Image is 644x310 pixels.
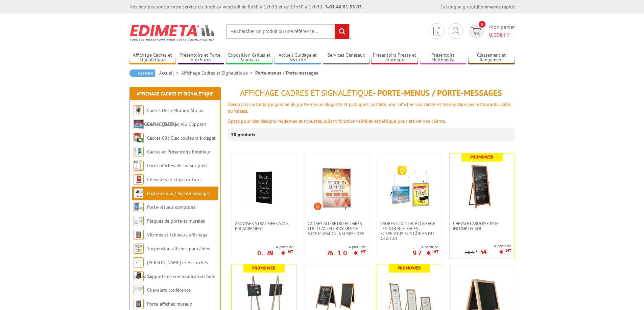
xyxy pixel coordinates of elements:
[134,174,144,185] img: Chevalets et stop trottoirs
[326,4,362,10] strong: 01 46 81 33 03
[467,23,515,39] a: devis rapide 0 Mon panier 0,00€ HT
[489,31,515,39] span: € HT
[308,221,366,236] span: Cadres Alu Rétro Eclairés Clic-Clac LED-Box simple face mural ou a suspendre
[386,164,433,211] img: Cadres clic-clac éclairage LED double-faces suspendus sur câbles du A4 au A0
[129,52,176,63] a: Affichage Cadres et Signalétique
[313,164,360,211] img: Cadres Alu Rétro Eclairés Clic-Clac LED-Box simple face mural ou a suspendre
[452,27,459,35] img: devis rapide
[440,4,477,10] a: Catalogue gratuit
[465,250,479,255] p: 60 €
[335,24,349,39] input: rechercher
[134,230,144,240] img: Vitrines et tableaux affichage
[489,31,500,38] span: 0,00
[420,52,467,63] a: Présentoirs Multimédia
[147,287,191,293] a: Chevalets conférence
[134,257,144,267] img: Cimaises et Accroches tableaux
[433,27,440,35] img: devis rapide
[257,244,293,250] span: A partir de
[147,121,206,127] a: Cadres Clic-Clac Alu Clippant
[275,52,321,63] a: Accueil Guidage et Sécurité
[147,246,210,252] a: Suspension affiches par câbles
[380,221,438,241] span: Cadres clic-clac éclairage LED double-faces suspendus sur câbles du A4 au A0
[147,135,216,141] a: Cadres Clic-Clac couleurs à clapet
[475,249,479,253] sup: HT
[398,265,421,271] b: Promoweb
[468,52,515,63] a: Classement et Rangement
[147,163,207,169] a: Porte-affiches de sol sur pied
[252,265,276,271] b: Promoweb
[240,164,288,211] img: Ardoises stratifiées sans encadrement
[228,118,446,124] span: Optez pour des designs modernes et robustes, alliant fonctionnalité et esthétique pour attirer vo...
[147,149,211,155] a: Cadres et Présentoirs Extérieur
[433,249,438,255] sup: HT
[489,23,515,39] span: Mon panier
[458,164,506,211] img: Chevalet Ardoise MDF incliné de sol
[470,154,494,160] b: Promoweb
[129,69,155,77] a: Retour
[323,52,369,63] a: Services Généraux
[255,69,318,76] li: Porte-menus / Porte-messages
[288,249,293,255] sup: HT
[134,107,204,127] a: Cadres Deco Muraux Alu ou [GEOGRAPHIC_DATA]
[480,250,511,254] p: 54 €
[129,3,362,10] div: Nos équipes sont à votre service du lundi au vendredi de 8h30 à 12h30 et de 13h30 à 17h30
[147,301,192,307] a: Porte-affiches muraux
[361,249,366,255] sup: HT
[134,105,144,115] img: Cadres Deco Muraux Alu ou Bois
[137,91,213,97] a: Affichage Cadres et Signalétique
[134,216,144,226] img: Plaques de porte et murales
[134,188,144,198] img: Porte-menus / Porte-messages
[377,221,442,241] a: Cadres clic-clac éclairage LED double-faces suspendus sur câbles du A4 au A0
[147,232,208,238] a: Vitrines et tableaux affichage
[226,52,273,63] a: Exposition Grilles et Panneaux
[226,24,350,39] input: Rechercher un produit ou une référence...
[327,251,366,255] p: 76.10 €
[147,190,210,196] a: Porte-menus / Porte-messages
[147,273,215,279] a: Supports de communication bois
[479,21,485,28] span: 0
[327,244,366,250] span: A partir de
[129,20,216,45] img: Edimeta
[134,244,144,254] img: Suspension affiches par câbles
[240,88,373,98] span: Affichage Cadres et Signalétique
[235,221,293,231] span: Ardoises stratifiées sans encadrement
[231,128,256,141] p: 38 produits
[304,221,369,236] a: Cadres Alu Rétro Eclairés Clic-Clac LED-Box simple face mural ou a suspendre
[453,221,511,231] span: Chevalet Ardoise MDF incliné de sol
[159,70,181,76] a: Accueil
[134,161,144,171] img: Porte-affiches de sol sur pied
[134,133,144,143] img: Cadres Clic-Clac couleurs à clapet
[228,101,511,114] span: Découvrez notre large gamme de porte-menus élégants et pratiques, parfaits pour afficher vos cart...
[147,204,196,210] a: Porte-visuels comptoirs
[478,4,515,10] a: Commande rapide
[257,251,293,255] p: 0.69 €
[178,52,224,63] a: Présentoirs et Porte-brochures
[440,3,515,10] div: |
[471,27,481,35] img: devis rapide
[506,248,511,254] sup: HT
[413,244,438,250] span: A partir de
[134,259,208,279] a: [PERSON_NAME] et Accroches tableaux
[450,221,515,231] a: Chevalet Ardoise MDF incliné de sol
[232,221,296,231] a: Ardoises stratifiées sans encadrement
[181,70,255,76] a: Affichage Cadres et Signalétique
[134,202,144,212] img: Porte-visuels comptoirs
[413,251,438,255] p: 97 €
[371,52,418,63] a: Présentoirs Presse et Journaux
[134,147,144,157] img: Cadres et Présentoirs Extérieur
[465,243,511,249] span: A partir de
[147,176,201,182] a: Chevalets et stop trottoirs
[228,89,515,97] h1: - Porte-menus / Porte-messages
[147,218,205,224] a: Plaques de porte et murales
